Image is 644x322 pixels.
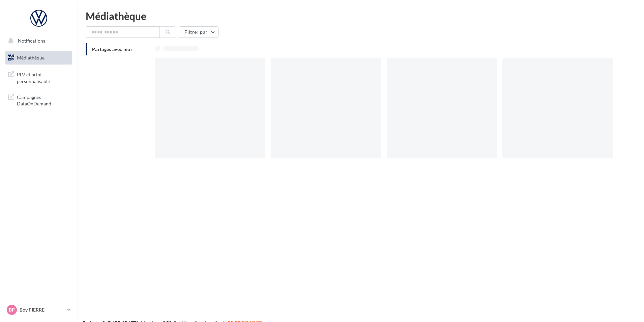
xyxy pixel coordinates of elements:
a: BP Boy PIERRE [5,303,72,316]
button: Notifications [4,34,71,48]
span: Partagés avec moi [92,46,132,52]
span: Notifications [18,38,45,44]
a: Campagnes DataOnDemand [4,90,74,110]
button: Filtrer par [179,26,218,38]
span: BP [9,306,15,313]
div: Médiathèque [86,11,636,21]
span: Campagnes DataOnDemand [17,93,69,107]
a: PLV et print personnalisable [4,67,74,87]
p: Boy PIERRE [20,306,64,313]
span: Médiathèque [17,55,45,60]
a: Médiathèque [4,51,74,65]
span: PLV et print personnalisable [17,70,69,84]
